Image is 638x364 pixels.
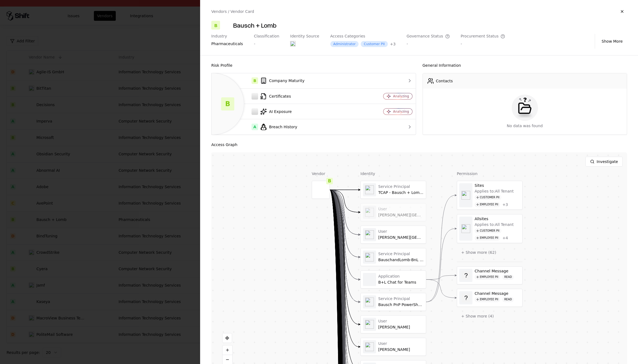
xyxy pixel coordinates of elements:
[457,171,522,176] div: Permission
[585,157,623,167] button: Investigate
[393,94,409,98] div: Analyzing
[457,311,498,321] button: + Show more (4)
[378,319,424,324] div: User
[378,347,424,352] div: [PERSON_NAME]
[423,62,627,69] div: General Information
[378,207,424,212] div: User
[378,302,424,307] div: Bausch PnP PowerShell Connect
[211,62,416,69] div: Risk Profile
[475,235,500,241] div: Employee PII
[361,41,388,47] div: Customer PII
[326,178,333,184] div: B
[475,195,501,200] div: Customer PII
[502,275,514,280] div: Read
[393,109,409,114] div: Analyzing
[330,41,359,47] div: Administrator
[378,341,424,346] div: User
[475,217,520,222] div: Allsites
[211,41,243,46] div: pharmaceuticals
[252,77,258,84] div: B
[378,296,424,301] div: Service Principal
[211,34,243,39] div: Industry
[360,171,426,176] div: Identity
[502,236,508,241] div: + 4
[378,190,424,195] div: TCAP - Bausch + Lomb ZA - 27
[378,229,424,234] div: User
[475,228,501,234] div: Customer PII
[254,41,279,46] div: -
[475,269,520,274] div: Channel Message
[406,41,450,46] div: -
[221,97,234,110] div: B
[312,171,330,176] div: Vendor
[502,202,508,207] div: + 3
[475,183,520,188] div: Sites
[475,297,500,302] div: Employee PII
[507,123,543,129] div: No data was found
[252,124,258,130] div: A
[216,77,356,84] div: Company Maturity
[390,41,396,47] button: +3
[502,236,508,241] button: +4
[378,252,424,257] div: Service Principal
[290,41,296,46] img: entra.microsoft.com
[290,34,319,39] div: Identity Source
[378,213,424,218] div: [PERSON_NAME][GEOGRAPHIC_DATA]
[211,141,627,148] div: Access Graph
[211,9,254,14] div: Vendors / Vendor Card
[378,258,424,263] div: BauschandLomb-BnL Chat-
[475,222,514,227] div: Applies to: All Tenant
[233,21,276,30] div: Bausch + Lomb
[475,275,500,280] div: Employee PII
[475,189,514,194] div: Applies to: All Tenant
[216,124,356,130] div: Breach History
[461,41,505,46] div: -
[298,41,303,46] img: microsoft365.com
[211,21,220,30] div: B
[254,34,279,39] div: Classification
[502,297,514,302] div: Read
[378,184,424,189] div: Service Principal
[222,21,231,30] img: Bausch + Lomb
[457,247,501,257] button: + Show more (62)
[406,34,450,39] div: Governance Status
[216,108,356,115] div: AI Exposure
[378,274,424,279] div: Application
[330,34,396,39] div: Access Categories
[378,325,424,330] div: [PERSON_NAME]
[216,93,356,100] div: Certificates
[475,202,500,207] div: Employee PII
[378,280,424,285] div: B+L Chat for Teams
[378,235,424,240] div: [PERSON_NAME][GEOGRAPHIC_DATA]
[436,78,453,84] div: Contacts
[502,202,508,207] button: +3
[461,34,505,39] div: Procurement Status
[390,41,396,47] div: + 3
[597,36,627,46] button: Show More
[475,291,520,296] div: Channel Message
